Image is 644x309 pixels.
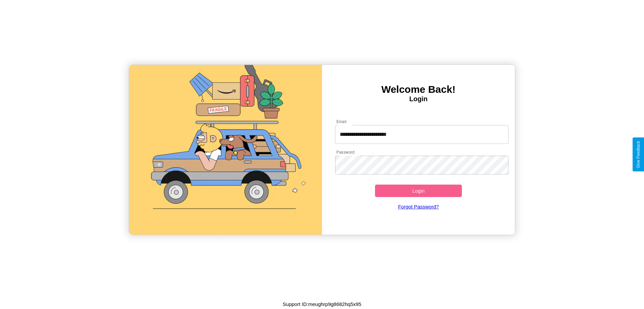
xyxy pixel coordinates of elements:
a: Forgot Password? [332,197,505,216]
h4: Login [322,95,515,103]
p: Support ID: meughrp9g8682hq5x95 [283,300,361,309]
h3: Welcome Back! [322,84,515,95]
label: Password [336,149,354,155]
img: gif [129,65,322,235]
div: Give Feedback [636,141,641,168]
button: Login [375,185,462,197]
label: Email [336,119,347,124]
